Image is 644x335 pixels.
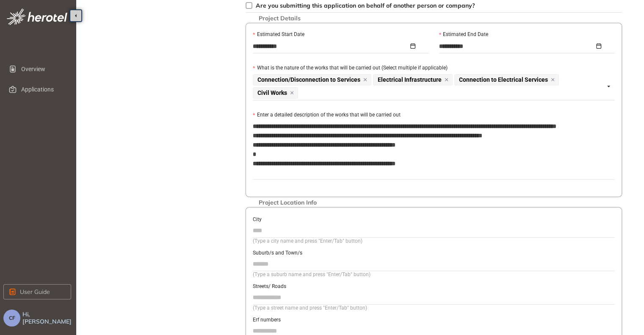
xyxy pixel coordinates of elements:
[253,304,615,312] div: (Type a street name and press "Enter/Tab" button)
[254,199,321,206] span: Project Location Info
[256,2,475,9] span: Are you submitting this application on behalf of another person or company?
[253,74,371,86] span: Connection/Disconnection to Services
[253,111,400,119] label: Enter a detailed description of the works that will be carried out
[253,257,615,270] input: Suburb/s and Town/s
[373,74,453,86] span: Electrical Infrastructure
[254,15,305,22] span: Project Details
[439,42,595,51] input: Estimated End Date
[253,120,615,179] textarea: Enter a detailed description of the works that will be carried out
[253,42,409,51] input: Estimated Start Date
[253,237,615,245] div: (Type a city name and press "Enter/Tab" button)
[253,64,447,72] label: What is the nature of the works that will be carried out (Select multiple if applicable)
[439,30,488,39] label: Estimated End Date
[257,77,360,83] span: Connection/Disconnection to Services
[253,30,304,39] label: Estimated Start Date
[253,271,615,279] div: (Type a suburb name and press "Enter/Tab" button)
[253,224,615,237] input: City
[253,282,286,291] label: Streets/ Roads
[9,315,15,321] span: CF
[21,81,64,98] span: Applications
[7,8,67,25] img: logo
[3,310,20,327] button: CF
[253,216,262,224] label: City
[459,77,548,83] span: Connection to Electrical Services
[3,284,71,299] button: User Guide
[454,74,559,86] span: Connection to Electrical Services
[253,87,298,99] span: Civil Works
[22,311,73,325] span: Hi, [PERSON_NAME]
[253,316,281,324] label: Erf numbers
[378,77,442,83] span: Electrical Infrastructure
[253,291,615,304] input: Streets/ Roads
[253,249,302,257] label: Suburb/s and Town/s
[20,287,50,296] span: User Guide
[257,90,287,96] span: Civil Works
[21,61,64,78] span: Overview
